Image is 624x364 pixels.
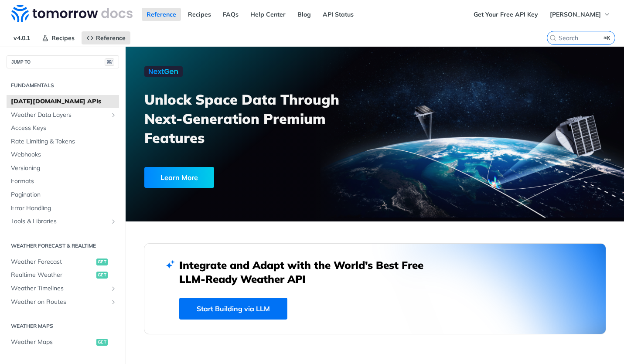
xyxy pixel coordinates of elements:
kbd: ⌘K [602,34,613,42]
span: Error Handling [11,204,117,213]
span: [PERSON_NAME] [550,10,601,18]
a: [DATE][DOMAIN_NAME] APIs [7,95,119,108]
span: Weather on Routes [11,298,108,306]
a: Weather on RoutesShow subpages for Weather on Routes [7,296,119,309]
a: Blog [293,8,316,21]
span: Tools & Libraries [11,217,108,226]
span: Versioning [11,164,117,173]
a: Reference [82,31,130,44]
span: Recipes [51,34,75,42]
span: Realtime Weather [11,271,94,279]
a: Reference [142,8,181,21]
a: Learn More [144,167,336,188]
span: Formats [11,177,117,186]
span: Reference [96,34,126,42]
a: FAQs [218,8,243,21]
a: Access Keys [7,122,119,135]
span: Weather Timelines [11,284,108,293]
a: Weather Forecastget [7,255,119,269]
span: Weather Forecast [11,258,94,266]
h2: Weather Maps [7,322,119,330]
button: [PERSON_NAME] [545,8,615,21]
h3: Unlock Space Data Through Next-Generation Premium Features [144,90,384,147]
button: JUMP TO⌘/ [7,55,119,68]
button: Show subpages for Tools & Libraries [110,218,117,225]
span: v4.0.1 [9,31,35,44]
a: Webhooks [7,148,119,161]
a: Error Handling [7,202,119,215]
img: Tomorrow.io Weather API Docs [11,5,133,22]
a: Help Center [246,8,290,21]
a: Pagination [7,188,119,201]
h2: Fundamentals [7,82,119,89]
a: Rate Limiting & Tokens [7,135,119,148]
button: Show subpages for Weather on Routes [110,299,117,306]
a: Recipes [183,8,216,21]
span: get [96,272,108,279]
span: Weather Data Layers [11,111,108,119]
span: ⌘/ [105,58,114,66]
span: Access Keys [11,124,117,133]
a: Get Your Free API Key [469,8,543,21]
a: Weather Data LayersShow subpages for Weather Data Layers [7,109,119,122]
a: Formats [7,175,119,188]
span: Pagination [11,191,117,199]
button: Show subpages for Weather Timelines [110,285,117,292]
a: Weather TimelinesShow subpages for Weather Timelines [7,282,119,295]
span: Webhooks [11,150,117,159]
h2: Weather Forecast & realtime [7,242,119,250]
a: Start Building via LLM [179,298,287,320]
a: Realtime Weatherget [7,269,119,282]
h2: Integrate and Adapt with the World’s Best Free LLM-Ready Weather API [179,258,436,286]
button: Show subpages for Weather Data Layers [110,112,117,119]
a: Recipes [37,31,79,44]
span: Weather Maps [11,338,94,347]
a: Versioning [7,162,119,175]
a: API Status [318,8,358,21]
span: get [96,339,108,346]
img: NextGen [144,66,183,77]
div: Learn More [144,167,214,188]
span: [DATE][DOMAIN_NAME] APIs [11,97,117,106]
svg: Search [549,34,556,41]
a: Weather Mapsget [7,336,119,349]
a: Tools & LibrariesShow subpages for Tools & Libraries [7,215,119,228]
span: get [96,259,108,265]
span: Rate Limiting & Tokens [11,137,117,146]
